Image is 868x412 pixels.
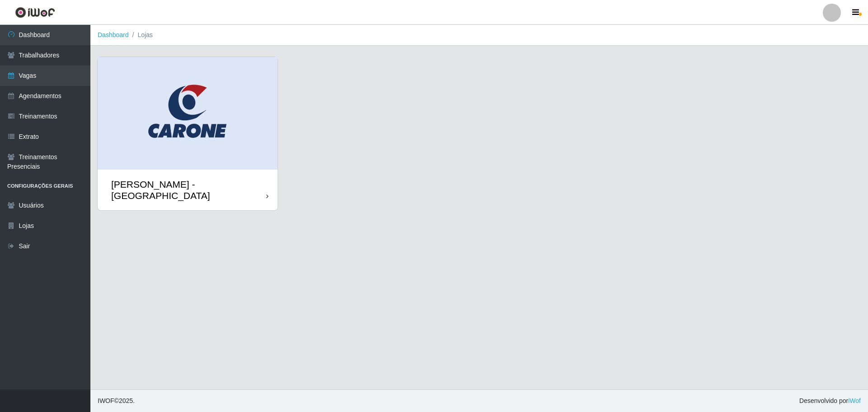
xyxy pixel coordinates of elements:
a: Dashboard [98,31,129,38]
img: cardImg [98,57,278,170]
span: Desenvolvido por [799,396,861,406]
nav: breadcrumb [90,25,868,46]
img: CoreUI Logo [15,7,55,18]
span: © 2025 . [98,396,135,406]
li: Lojas [129,30,153,40]
a: iWof [848,397,861,404]
div: [PERSON_NAME] - [GEOGRAPHIC_DATA] [111,179,266,201]
span: IWOF [98,397,114,404]
a: [PERSON_NAME] - [GEOGRAPHIC_DATA] [98,57,278,210]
